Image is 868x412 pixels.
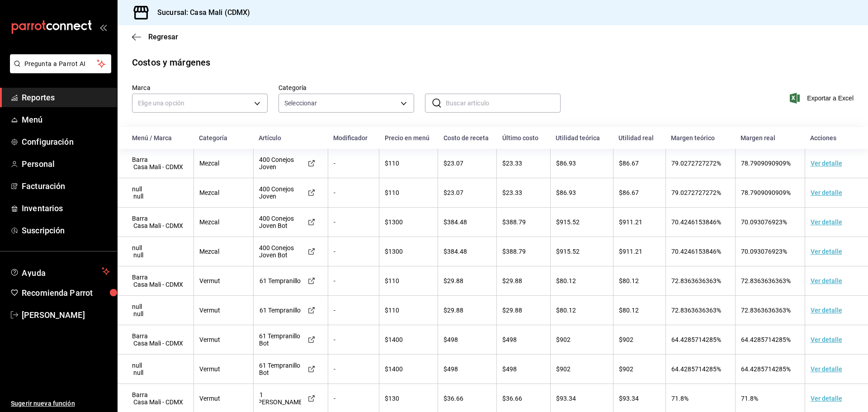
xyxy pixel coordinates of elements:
span: $93.34 [619,395,639,402]
th: Utilidad real [613,127,665,149]
span: [PERSON_NAME] [22,309,110,321]
span: 78.7909090909% [741,160,791,167]
td: Vermut [193,266,253,296]
span: 71.8% [741,395,758,402]
div: Elige una opción [132,94,268,113]
td: $1300 [379,208,438,237]
div: 400 Conejos Joven [259,156,301,170]
td: null null [118,237,193,266]
th: Modificador [328,127,379,149]
span: $86.67 [619,189,639,196]
span: $86.67 [619,160,639,167]
span: Personal [22,158,110,170]
td: $110 [379,296,438,325]
span: Configuración [22,136,110,148]
label: Categoría [278,85,414,91]
span: $911.21 [619,248,642,255]
td: Barra Casa Mali - CDMX [118,208,193,237]
span: 79.0272727272% [671,160,721,167]
span: 64.4285714285% [671,365,721,373]
div: 61 Tempranillo [259,277,301,284]
td: $23.33 [497,178,550,208]
div: 61 [PERSON_NAME] [259,391,301,406]
td: Ver detalle [805,149,868,178]
td: $29.88 [438,296,497,325]
span: Ayuda [22,266,98,277]
button: open_drawer_menu [99,24,107,31]
td: $498 [497,355,550,384]
td: $1400 [379,325,438,355]
span: Recomienda Parrot [22,287,110,299]
td: Ver detalle [805,296,868,325]
td: $110 [379,178,438,208]
span: Menú [22,114,110,126]
td: null null [118,355,193,384]
span: Suscripción [22,224,110,237]
span: $86.93 [556,189,576,196]
td: $498 [497,325,550,355]
td: $110 [379,266,438,296]
td: - [328,149,379,178]
div: 400 Conejos Joven Bot [259,244,301,259]
span: $911.21 [619,218,642,226]
td: - [328,178,379,208]
th: Artículo [253,127,328,149]
span: 70.4246153846% [671,248,721,255]
div: Costos y márgenes [132,56,210,69]
td: - [328,266,379,296]
span: $902 [556,365,571,373]
span: 64.4285714285% [671,336,721,343]
td: $388.79 [497,208,550,237]
span: $93.34 [556,395,576,402]
span: Seleccionar [284,99,317,108]
td: - [328,355,379,384]
td: $29.88 [497,266,550,296]
td: Vermut [193,325,253,355]
td: $23.07 [438,149,497,178]
span: 64.4285714285% [741,365,791,373]
span: 72.8363636363% [671,307,721,314]
td: Ver detalle [805,266,868,296]
span: Regresar [148,33,178,41]
td: $29.88 [497,296,550,325]
td: null null [118,178,193,208]
td: - [328,296,379,325]
div: 61 Tempranillo Bot [259,332,301,347]
span: $80.12 [619,277,639,284]
span: 72.8363636363% [741,307,791,314]
td: $498 [438,355,497,384]
div: 61 Tempranillo [259,307,301,314]
td: Mezcal [193,149,253,178]
td: $110 [379,149,438,178]
td: Mezcal [193,208,253,237]
td: $384.48 [438,208,497,237]
td: $23.33 [497,149,550,178]
button: Regresar [132,33,178,41]
span: 70.093076923% [741,248,787,255]
th: Margen real [735,127,805,149]
td: Barra Casa Mali - CDMX [118,266,193,296]
a: Pregunta a Parrot AI [6,66,111,75]
span: $80.12 [556,307,576,314]
label: Marca [132,85,268,91]
span: $80.12 [619,307,639,314]
span: 72.8363636363% [671,277,721,284]
td: Ver detalle [805,178,868,208]
span: Exportar a Excel [792,93,854,104]
td: Vermut [193,355,253,384]
div: 400 Conejos Joven [259,185,301,200]
span: Inventarios [22,202,110,214]
td: - [328,208,379,237]
button: Pregunta a Parrot AI [10,54,111,73]
span: 70.4246153846% [671,218,721,226]
span: Facturación [22,180,110,192]
td: Ver detalle [805,237,868,266]
th: Último costo [497,127,550,149]
td: Mezcal [193,178,253,208]
span: 78.7909090909% [741,189,791,196]
span: 72.8363636363% [741,277,791,284]
th: Precio en menú [379,127,438,149]
td: - [328,237,379,266]
th: Utilidad teórica [550,127,613,149]
span: 70.093076923% [741,218,787,226]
